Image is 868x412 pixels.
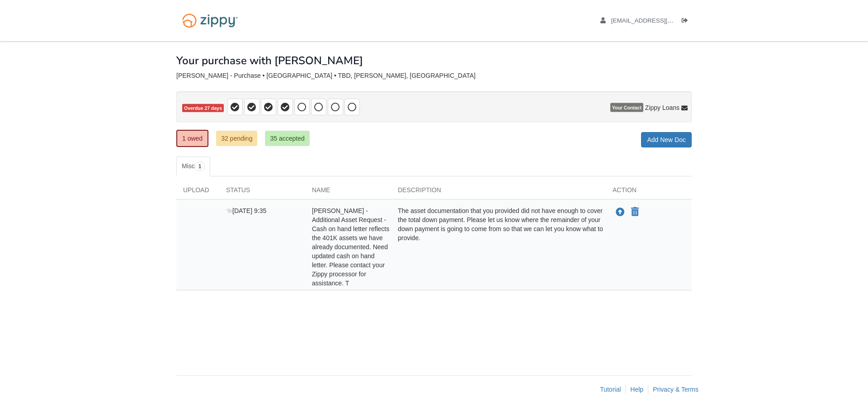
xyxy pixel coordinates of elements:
[182,104,224,113] span: Overdue 27 days
[176,156,210,176] a: Misc
[641,132,692,147] a: Add New Doc
[176,55,363,66] h1: Your purchase with [PERSON_NAME]
[176,130,208,147] a: 1 owed
[219,185,305,199] div: Status
[610,103,643,112] span: Your Contact
[606,185,692,199] div: Action
[630,386,643,393] a: Help
[216,131,257,146] a: 32 pending
[391,206,606,288] div: The asset documentation that you provided did not have enough to cover the total down payment. Pl...
[653,386,698,393] a: Privacy & Terms
[195,162,205,171] span: 1
[600,386,621,393] a: Tutorial
[176,9,244,32] img: Logo
[600,17,715,26] a: edit profile
[305,185,391,199] div: Name
[645,103,679,112] span: Zippy Loans
[615,206,626,218] button: Upload Gail Wrona - Additional Asset Request - Cash on hand letter reflects the 401K assets we ha...
[226,207,266,214] span: [DATE] 9:35
[682,17,692,26] a: Log out
[265,131,309,146] a: 35 accepted
[630,207,640,218] button: Declare Gail Wrona - Additional Asset Request - Cash on hand letter reflects the 401K assets we h...
[176,185,219,199] div: Upload
[312,207,389,287] span: [PERSON_NAME] - Additional Asset Request - Cash on hand letter reflects the 401K assets we have a...
[176,72,692,80] div: [PERSON_NAME] - Purchase • [GEOGRAPHIC_DATA] • TBD, [PERSON_NAME], [GEOGRAPHIC_DATA]
[391,185,606,199] div: Description
[611,17,715,24] span: ajakkcarr@gmail.com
